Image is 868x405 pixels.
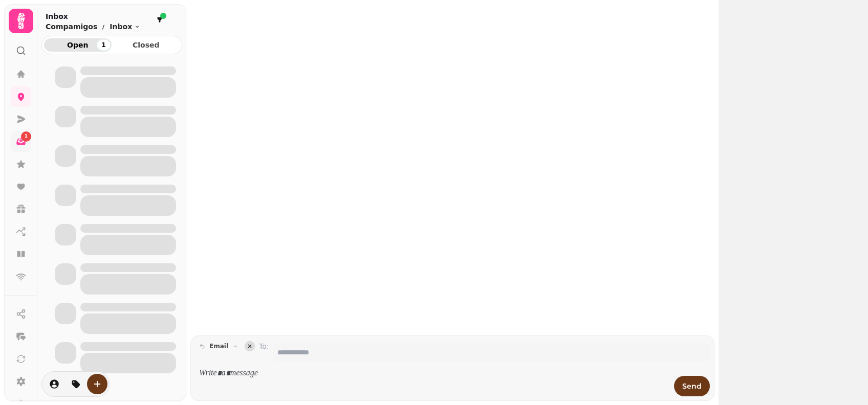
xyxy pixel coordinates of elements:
[46,21,97,32] p: Compamigos
[674,376,710,396] button: Send
[46,21,140,32] nav: breadcrumb
[110,21,140,32] button: Inbox
[97,39,110,51] div: 1
[11,131,31,152] a: 1
[87,374,107,394] button: create-convo
[46,11,140,21] h2: Inbox
[195,340,243,352] button: email
[121,41,172,49] span: Closed
[682,382,702,390] span: Send
[66,374,86,394] button: tag-thread
[44,38,112,52] button: Open1
[154,14,166,26] button: filter
[25,133,28,140] span: 1
[113,38,180,52] button: Closed
[245,341,255,351] button: collapse
[52,41,103,49] span: Open
[259,341,269,362] label: To:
